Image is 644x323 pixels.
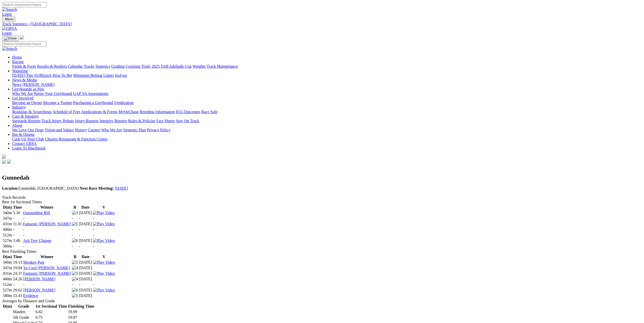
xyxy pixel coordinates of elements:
a: Login [2,12,12,16]
text: [DATE] [79,260,92,264]
td: - [23,233,71,238]
img: logo-grsa-white.png [2,155,6,159]
td: - [79,227,92,232]
a: View replay [93,260,115,264]
a: Chasers Restaurant & Function Centre [45,137,107,141]
img: 5 [72,293,78,298]
a: Track Maintenance [207,64,238,68]
a: [DATE] Tips [12,73,33,78]
th: V [93,205,115,210]
a: Fantastic [PERSON_NAME] [23,222,71,226]
a: Fact Sheets [156,119,175,123]
a: View replay [93,238,115,243]
td: - [93,227,115,232]
td: - [93,244,115,249]
a: Strategic Plan [123,128,146,132]
img: 6 [72,238,78,243]
td: - [79,244,92,249]
a: View replay [93,271,115,276]
b: Location: [2,186,19,190]
td: - [23,216,71,221]
text: [DATE] [79,211,92,215]
span: Gunnedah, [GEOGRAPHIC_DATA] [2,186,79,190]
td: - [93,233,115,238]
text: [DATE] [79,288,92,292]
text: 19.13 [13,260,22,264]
td: - [79,282,92,287]
a: Evidence [23,293,38,298]
img: 4 [72,277,78,281]
button: Toggle navigation [2,36,19,41]
b: Next Race Meeting: [80,186,114,190]
a: Login To Blackbook [12,146,46,150]
a: Home [12,55,22,59]
text: 19.04 [13,266,22,270]
div: Wagering [12,73,642,78]
a: MyOzChase [118,110,139,114]
a: Careers [88,128,100,132]
img: 6 [72,288,78,292]
a: Contact GRSA [12,141,36,146]
a: Become a Trainer [43,101,72,105]
td: 347m [3,216,12,221]
a: Who We Are [101,128,122,132]
a: Syndication [114,101,133,105]
img: Play Video [93,288,115,292]
div: Industry [12,110,642,114]
a: Greyhounds as Pets [12,87,44,91]
td: - [23,282,71,287]
th: Time [13,254,22,259]
text: [DATE] [79,222,92,226]
div: Racing [12,64,642,69]
th: D(m) [3,304,12,309]
button: Toggle navigation [2,16,15,22]
td: - [72,244,78,249]
img: facebook.svg [2,160,6,164]
td: 431m [3,221,12,227]
a: View replay [93,211,115,215]
td: - [93,216,115,221]
img: logo-grsa-white.png [20,35,24,39]
div: News & Media [12,82,642,87]
a: News [12,82,21,87]
th: D(m) [3,254,12,259]
img: Search [2,7,17,12]
a: Login [2,31,12,35]
a: Calendar [68,64,83,68]
a: Cash Up Your Club [12,137,44,141]
td: 512m [3,282,12,287]
th: Finishing Time [68,304,94,309]
td: 440m [3,277,12,282]
a: Bookings & Scratchings [12,110,52,114]
td: - [23,244,71,249]
img: Play Video [93,238,115,243]
text: 24.26 [13,277,22,281]
a: Racing [12,60,24,64]
td: Maiden [13,309,35,314]
a: Fantastic [PERSON_NAME] [23,271,71,276]
a: Minimum Betting Limits [73,73,114,78]
a: Trials [141,64,151,68]
img: Play Video [93,271,115,276]
td: 340m [3,210,12,215]
td: - [72,216,78,221]
a: Become an Owner [12,101,42,105]
a: Integrity Reports [99,119,127,123]
a: Race Safe [201,110,217,114]
td: 527m [3,238,12,243]
th: Date [79,205,92,210]
a: Ash Tray Change [23,238,51,243]
a: History [75,128,87,132]
td: - [72,282,78,287]
span: Menu [5,17,13,21]
td: 580m [3,293,12,298]
th: B [72,205,78,210]
td: 512m [3,233,12,238]
a: View replay [93,222,115,226]
a: Statistics [96,64,110,68]
td: - [23,227,71,232]
a: We Love Our Dogs [12,128,44,132]
a: Grading [111,64,124,68]
a: Vision and Values [45,128,74,132]
a: [PERSON_NAME] [22,82,54,87]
